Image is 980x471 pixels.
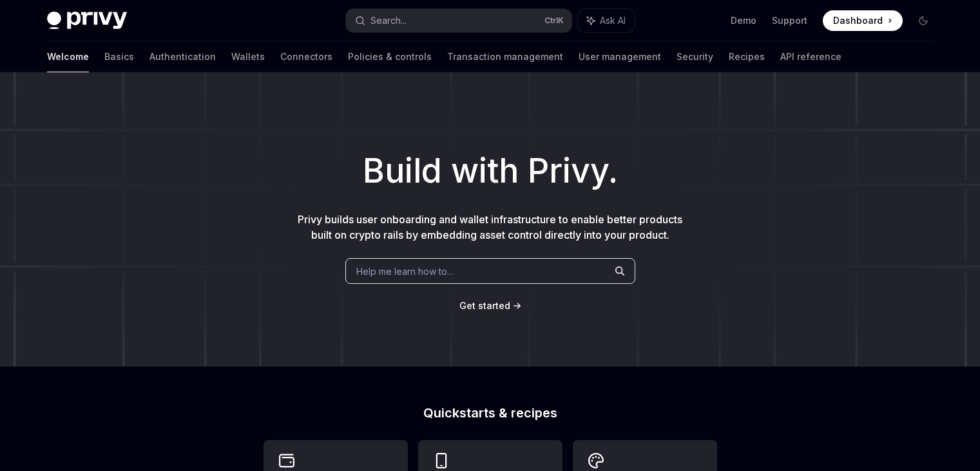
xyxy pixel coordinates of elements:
[264,406,717,419] h2: Quickstarts & recipes
[104,41,134,72] a: Basics
[600,14,626,27] span: Ask AI
[731,14,756,27] a: Demo
[772,14,807,27] a: Support
[346,9,572,32] button: Search...CtrlK
[21,146,959,196] h1: Build with Privy.
[298,213,682,241] span: Privy builds user onboarding and wallet infrastructure to enable better products built on crypto ...
[677,41,713,72] a: Security
[459,300,510,311] span: Get started
[833,14,883,27] span: Dashboard
[578,9,635,32] button: Ask AI
[356,265,454,278] span: Help me learn how to…
[729,41,765,72] a: Recipes
[47,12,127,30] img: dark logo
[348,41,432,72] a: Policies & controls
[231,41,265,72] a: Wallets
[913,10,934,31] button: Toggle dark mode
[544,15,564,26] span: Ctrl K
[579,41,661,72] a: User management
[780,41,841,72] a: API reference
[823,10,903,31] a: Dashboard
[47,41,89,72] a: Welcome
[370,13,407,28] div: Search...
[459,299,510,312] a: Get started
[447,41,563,72] a: Transaction management
[280,41,332,72] a: Connectors
[149,41,216,72] a: Authentication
